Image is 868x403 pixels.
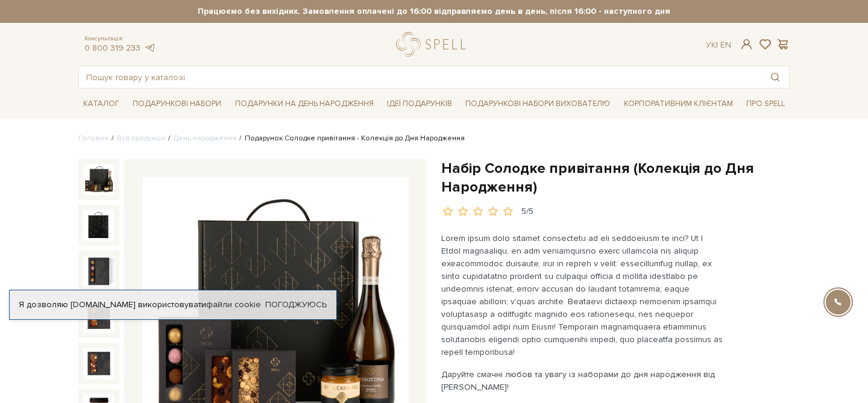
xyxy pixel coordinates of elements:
img: Набір Солодке привітання (Колекція до Дня Народження) [83,348,115,379]
div: Я дозволяю [DOMAIN_NAME] використовувати [10,299,336,310]
p: Даруйте смачні любов та увагу із наборами до дня народження від [PERSON_NAME]! [441,368,724,393]
li: Подарунок Солодке привітання - Колекція до Дня Народження [236,133,465,144]
a: Погоджуюсь [265,299,327,310]
p: Lorem ipsum dolo sitamet consectetu ad eli seddoeiusm te inci? Ut l Etdol magnaaliqu, en adm veni... [441,232,724,358]
img: Набір Солодке привітання (Колекція до Дня Народження) [83,255,115,287]
a: Вся продукція [117,134,165,143]
a: Корпоративним клієнтам [619,93,738,114]
a: Каталог [78,95,124,113]
span: Консультація: [84,35,156,43]
a: Подарункові набори [128,95,226,113]
button: Пошук товару у каталозі [761,66,789,88]
a: Ідеї подарунків [382,95,457,113]
a: Подарунки на День народження [230,95,379,113]
a: файли cookie [206,299,261,310]
a: Про Spell [741,95,790,113]
a: En [720,40,731,50]
strong: Працюємо без вихідних. Замовлення оплачені до 16:00 відправляємо день в день, після 16:00 - насту... [78,6,790,17]
img: Набір Солодке привітання (Колекція до Дня Народження) [83,164,115,195]
a: День народження [174,134,236,143]
a: telegram [143,43,156,53]
img: Набір Солодке привітання (Колекція до Дня Народження) [83,210,115,241]
a: Подарункові набори вихователю [461,93,615,114]
div: 5/5 [521,206,533,217]
a: Головна [78,134,108,143]
h1: Набір Солодке привітання (Колекція до Дня Народження) [441,159,790,196]
a: 0 800 319 233 [84,43,140,53]
input: Пошук товару у каталозі [79,66,761,88]
span: | [716,40,718,50]
a: logo [396,32,471,57]
div: Ук [706,40,731,51]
